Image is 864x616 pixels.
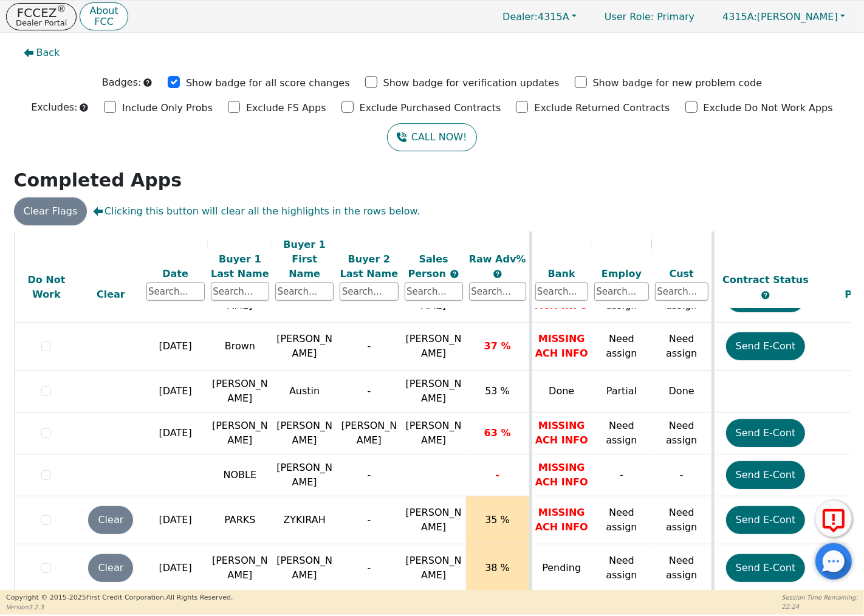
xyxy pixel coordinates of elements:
span: 4315A [502,11,569,22]
td: NOBLE [208,454,272,496]
td: Need assign [652,544,713,592]
td: [DATE] [143,412,208,454]
span: Raw Adv% [469,253,526,264]
span: - [495,469,499,481]
input: Search... [655,282,708,301]
div: Buyer 2 Last Name [340,252,398,281]
button: Send E-Cont [726,554,806,582]
div: Employ [594,266,649,281]
div: Buyer 1 First Name [275,237,334,281]
td: Need assign [591,412,652,454]
button: Report Error to FCC [815,501,852,537]
td: Need assign [591,496,652,544]
span: 4315A: [722,11,757,22]
td: - [337,496,401,544]
p: Exclude Do Not Work Apps [704,101,833,115]
div: Cust [655,266,708,281]
span: Contract Status [722,274,809,286]
td: [PERSON_NAME] [272,323,337,371]
td: Brown [208,323,272,371]
p: Show badge for new problem code [593,76,763,91]
span: 63 % [484,427,511,439]
button: CALL NOW! [387,123,476,151]
td: - [337,371,401,412]
button: Clear [88,554,133,582]
td: [PERSON_NAME] [337,412,401,454]
input: Search... [340,282,398,301]
p: Badges: [102,75,142,90]
td: Need assign [591,544,652,592]
td: MISSING ACH INFO [530,412,591,454]
td: Need assign [652,323,713,371]
sup: ® [57,4,66,15]
button: AboutFCC [80,2,128,31]
button: FCCEZ®Dealer Portal [6,3,77,30]
span: Clicking this button will clear all the highlights in the rows below. [93,204,420,219]
div: Bank [535,266,589,281]
a: User Role: Primary [592,5,707,29]
p: 22:24 [782,602,858,611]
input: Search... [594,282,649,301]
td: [PERSON_NAME] [208,544,272,592]
td: - [652,454,713,496]
td: MISSING ACH INFO [530,323,591,371]
td: [DATE] [143,544,208,592]
input: Search... [275,282,334,301]
td: Austin [272,371,337,412]
td: [PERSON_NAME] [208,412,272,454]
span: 37 % [484,340,511,352]
td: - [591,454,652,496]
span: [PERSON_NAME] [406,420,462,446]
td: Done [530,371,591,412]
span: [PERSON_NAME] [406,507,462,533]
input: Search... [405,282,463,301]
td: [PERSON_NAME] [272,412,337,454]
button: Clear Flags [14,197,87,225]
button: Send E-Cont [726,419,806,447]
span: Sales Person [408,253,450,279]
p: Dealer Portal [16,19,67,27]
td: Need assign [652,496,713,544]
p: Session Time Remaining: [782,593,858,602]
td: Pending [530,544,591,592]
span: Dealer: [502,11,538,22]
p: Show badge for verification updates [383,76,560,91]
td: Need assign [652,412,713,454]
td: - [337,323,401,371]
td: [PERSON_NAME] [272,454,337,496]
button: Back [14,39,70,67]
button: Send E-Cont [726,461,806,489]
td: - [337,544,401,592]
p: Excludes: [31,100,77,115]
input: Search... [211,282,269,301]
button: Send E-Cont [726,506,806,534]
td: Partial [591,371,652,412]
strong: Completed Apps [14,169,182,191]
input: Search... [146,282,205,301]
p: FCCEZ [16,7,67,19]
button: 4315A:[PERSON_NAME] [710,7,858,26]
span: [PERSON_NAME] [406,378,462,404]
span: 38 % [485,562,510,573]
button: Send E-Cont [726,332,806,360]
div: Buyer 1 Last Name [211,252,269,281]
p: Exclude Purchased Contracts [360,101,501,115]
p: Exclude Returned Contracts [534,101,670,115]
input: Search... [535,282,589,301]
p: Include Only Probs [122,101,213,115]
p: Primary [592,5,707,29]
button: Dealer:4315A [490,7,589,26]
td: [DATE] [143,496,208,544]
span: 53 % [485,385,510,397]
td: MISSING ACH INFO [530,454,591,496]
td: [PERSON_NAME] [208,371,272,412]
p: Copyright © 2015- 2025 First Credit Corporation. [6,593,233,603]
span: User Role : [605,11,654,22]
p: FCC [89,17,118,27]
p: About [89,6,118,16]
td: - [337,454,401,496]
